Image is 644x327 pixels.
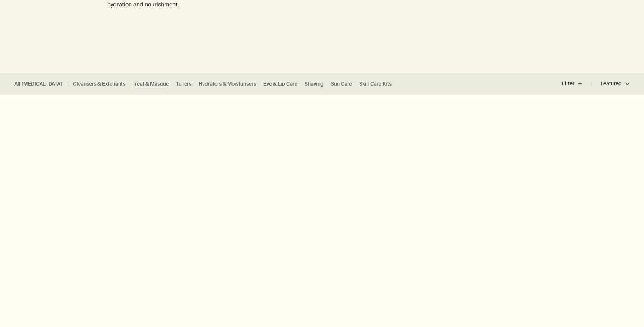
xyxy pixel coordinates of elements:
[133,81,169,87] a: Treat & Masque
[176,81,191,87] a: Toners
[627,99,640,112] button: Save to cabinet
[359,81,392,87] a: Skin Care Kits
[315,304,356,313] span: £206.00 per 1 unit
[82,271,132,277] a: Lucent Facial Refiner
[288,304,307,313] span: £206.00
[331,81,352,87] a: Sun Care
[76,318,91,326] span: £67.00
[506,318,520,326] span: £47.00
[309,271,335,277] a: Lucent Duo
[226,280,418,286] p: A complementary duo of skin-supportive formulations
[441,280,633,286] p: For dry and dehydrated skin, and frequent travellers
[94,318,96,326] span: /
[73,81,125,87] a: Cleansers & Exfoliants
[222,102,252,109] div: New addition
[197,99,210,112] button: Save to cabinet
[98,318,138,326] span: £111.67 per 100 ml
[263,81,297,87] a: Eye & Lip Care
[14,81,62,87] a: All [MEDICAL_DATA]
[523,318,525,326] span: /
[592,75,630,92] button: Featured
[562,75,592,92] button: Filter
[199,81,256,87] a: Hydrators & Moisturisers
[7,102,37,109] div: New addition
[528,318,569,326] span: £78.34 per 100 ml
[305,81,324,87] a: Shaving
[488,271,586,277] a: Blue Chamomile Facial Hydrating Masque
[310,304,312,313] span: /
[11,280,203,286] p: Enriched with PHA, BHA and Provitamin B₅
